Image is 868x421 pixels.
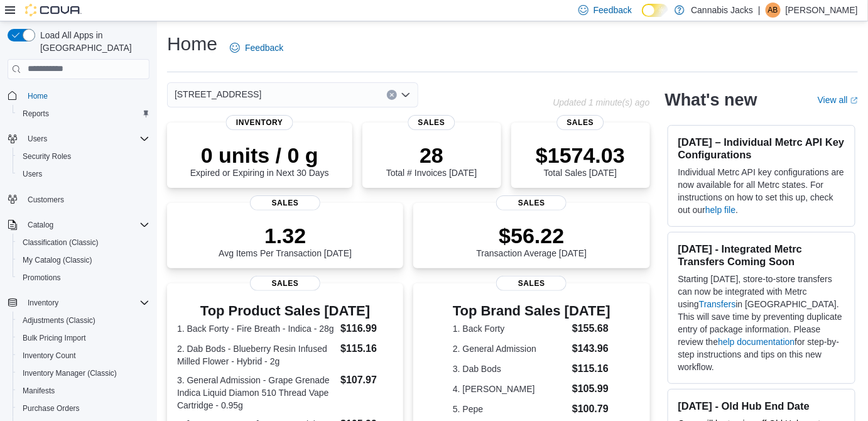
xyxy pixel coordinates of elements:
dt: 3. Dab Bods [453,363,567,375]
dd: $100.79 [572,402,610,417]
span: Sales [408,115,455,130]
h3: Top Brand Sales [DATE] [453,303,610,319]
span: Customers [28,195,64,205]
dt: 2. Dab Bods - Blueberry Resin Infused Milled Flower - Hybrid - 2g [177,342,335,368]
button: Security Roles [13,148,155,165]
p: Starting [DATE], store-to-store transfers can now be integrated with Metrc using in [GEOGRAPHIC_D... [678,273,845,373]
a: My Catalog (Classic) [18,253,97,268]
dt: 4. [PERSON_NAME] [453,383,567,395]
button: Users [23,131,52,146]
span: Users [28,134,47,144]
p: $1574.03 [536,143,625,168]
p: 0 units / 0 g [190,143,329,168]
button: Catalog [23,217,58,232]
span: My Catalog (Classic) [18,253,149,268]
span: Home [28,91,48,101]
a: Users [18,167,47,182]
h3: Top Product Sales [DATE] [177,303,393,319]
dd: $155.68 [572,321,610,336]
input: Dark Mode [642,4,668,17]
a: Feedback [225,35,288,60]
dt: 2. General Admission [453,342,567,355]
a: Home [23,89,53,104]
span: Feedback [245,41,283,54]
span: Purchase Orders [18,401,149,416]
a: Transfers [699,299,736,309]
button: Inventory [3,294,155,312]
button: Catalog [3,216,155,234]
button: Inventory [23,295,63,310]
div: Transaction Average [DATE] [477,223,587,258]
span: Classification (Classic) [23,238,99,248]
span: Bulk Pricing Import [23,333,86,343]
a: Inventory Manager (Classic) [18,366,122,381]
span: Dark Mode [642,17,643,18]
button: My Catalog (Classic) [13,251,155,269]
span: Bulk Pricing Import [18,331,149,346]
span: Sales [250,276,320,291]
div: Andrea Bortolussi [766,3,781,18]
span: Users [18,167,149,182]
dd: $116.99 [340,321,393,336]
span: Adjustments (Classic) [18,313,149,328]
span: Inventory Count [23,351,76,361]
dt: 3. General Admission - Grape Grenade Indica Liquid Diamon 510 Thread Vape Cartridge - 0.95g [177,374,335,412]
p: Updated 1 minute(s) ago [553,97,649,107]
h3: [DATE] - Old Hub End Date [678,400,845,412]
span: Manifests [18,383,149,398]
span: Promotions [23,273,61,283]
dt: 1. Back Forty [453,322,567,335]
span: Sales [250,195,320,210]
span: Security Roles [23,151,71,161]
span: Catalog [28,220,53,230]
div: Avg Items Per Transaction [DATE] [219,223,352,258]
span: Sales [557,115,604,130]
button: Clear input [387,90,397,100]
p: [PERSON_NAME] [786,3,858,18]
span: Sales [496,195,567,210]
p: 1.32 [219,223,352,248]
button: Classification (Classic) [13,234,155,251]
dd: $115.16 [340,341,393,356]
dd: $105.99 [572,381,610,396]
button: Manifests [13,382,155,400]
span: Feedback [594,4,632,16]
button: Promotions [13,269,155,287]
a: View allExternal link [818,95,858,105]
h1: Home [167,31,217,57]
span: Inventory [23,295,149,310]
span: Inventory Manager (Classic) [18,366,149,381]
h2: What's new [665,90,757,110]
span: Inventory Manager (Classic) [23,368,117,378]
span: My Catalog (Classic) [23,255,92,265]
p: Cannabis Jacks [691,3,753,18]
span: Security Roles [18,149,149,164]
button: Adjustments (Classic) [13,312,155,329]
span: Manifests [23,386,55,396]
span: Inventory [28,298,58,308]
h3: [DATE] - Integrated Metrc Transfers Coming Soon [678,243,845,268]
p: Individual Metrc API key configurations are now available for all Metrc states. For instructions ... [678,166,845,216]
p: | [758,3,761,18]
span: Adjustments (Classic) [23,315,95,325]
a: Promotions [18,270,66,285]
span: Sales [496,276,567,291]
a: Manifests [18,383,60,398]
h3: [DATE] – Individual Metrc API Key Configurations [678,136,845,161]
svg: External link [850,97,858,104]
a: Security Roles [18,149,76,164]
a: Customers [23,192,69,207]
dd: $107.97 [340,373,393,388]
a: Classification (Classic) [18,235,104,250]
a: Inventory Count [18,348,81,363]
button: Customers [3,190,155,209]
button: Home [3,87,155,105]
span: Customers [23,192,149,207]
button: Reports [13,105,155,123]
div: Total Sales [DATE] [536,143,625,178]
dd: $115.16 [572,361,610,376]
button: Open list of options [401,90,411,100]
p: $56.22 [477,223,587,248]
span: Reports [18,106,149,121]
div: Expired or Expiring in Next 30 Days [190,143,329,178]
